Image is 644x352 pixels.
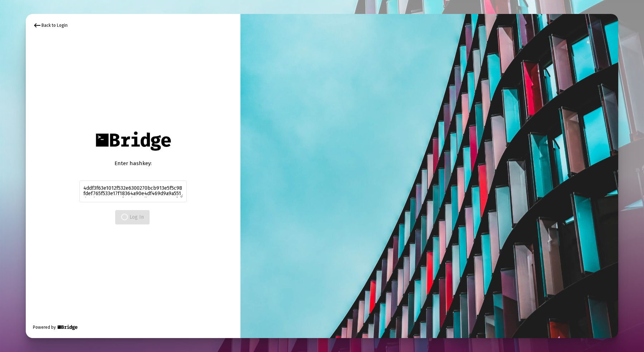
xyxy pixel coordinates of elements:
[57,324,78,331] img: Bridge Financial Technology Logo
[115,210,150,224] button: Log In
[33,324,78,331] div: Powered by
[92,128,174,154] img: Bridge Financial Technology Logo
[33,21,68,30] div: Back to Login
[121,214,144,220] span: Log In
[79,160,187,167] div: Enter hashkey:
[33,21,42,30] mat-icon: keyboard_backspace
